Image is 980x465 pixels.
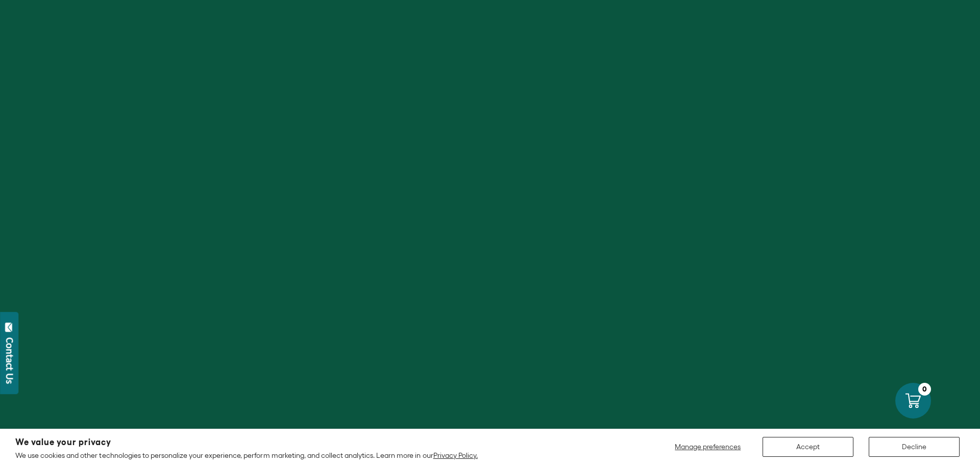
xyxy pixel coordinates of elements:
[869,437,960,457] button: Decline
[15,438,478,447] h2: We value your privacy
[918,383,931,396] div: 0
[669,437,747,457] button: Manage preferences
[763,437,853,457] button: Accept
[5,337,15,384] div: Contact Us
[433,451,478,459] a: Privacy Policy.
[675,443,741,451] span: Manage preferences
[15,451,478,460] p: We use cookies and other technologies to personalize your experience, perform marketing, and coll...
